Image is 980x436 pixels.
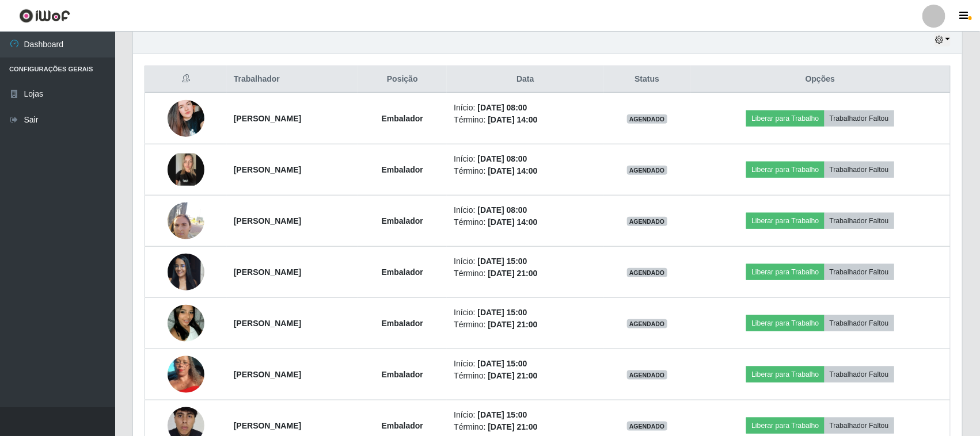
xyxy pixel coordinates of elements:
[478,410,527,419] time: [DATE] 15:00
[454,267,597,280] li: Término:
[454,102,597,114] li: Início:
[478,257,527,266] time: [DATE] 15:00
[627,319,667,328] span: AGENDADO
[227,66,358,93] th: Trabalhador
[168,86,204,151] img: 1709915413982.jpeg
[358,66,447,93] th: Posição
[746,162,824,178] button: Liberar para Trabalho
[488,422,537,431] time: [DATE] 21:00
[825,418,894,434] button: Trabalhador Faltou
[478,308,527,317] time: [DATE] 15:00
[382,165,423,174] strong: Embalador
[746,264,824,280] button: Liberar para Trabalho
[746,366,824,383] button: Liberar para Trabalho
[19,9,70,23] img: CoreUI Logo
[454,409,597,421] li: Início:
[746,418,824,434] button: Liberar para Trabalho
[454,319,597,331] li: Término:
[627,422,667,431] span: AGENDADO
[447,66,603,93] th: Data
[234,165,301,174] strong: [PERSON_NAME]
[488,320,537,329] time: [DATE] 21:00
[454,358,597,370] li: Início:
[234,370,301,379] strong: [PERSON_NAME]
[603,66,690,93] th: Status
[825,110,894,127] button: Trabalhador Faltou
[488,217,537,227] time: [DATE] 14:00
[627,114,667,124] span: AGENDADO
[454,307,597,319] li: Início:
[746,315,824,331] button: Liberar para Trabalho
[234,421,301,430] strong: [PERSON_NAME]
[825,162,894,178] button: Trabalhador Faltou
[627,217,667,226] span: AGENDADO
[168,196,204,245] img: 1728130244935.jpeg
[382,216,423,225] strong: Embalador
[746,110,824,127] button: Liberar para Trabalho
[627,166,667,175] span: AGENDADO
[488,371,537,380] time: [DATE] 21:00
[478,359,527,368] time: [DATE] 15:00
[454,204,597,216] li: Início:
[478,154,527,163] time: [DATE] 08:00
[168,290,204,356] img: 1743267805927.jpeg
[168,334,204,415] img: 1742344231846.jpeg
[454,165,597,177] li: Término:
[478,205,527,215] time: [DATE] 08:00
[454,255,597,267] li: Início:
[454,153,597,165] li: Início:
[627,370,667,380] span: AGENDADO
[825,213,894,229] button: Trabalhador Faltou
[488,269,537,278] time: [DATE] 21:00
[234,216,301,225] strong: [PERSON_NAME]
[382,114,423,123] strong: Embalador
[454,370,597,382] li: Término:
[168,247,204,296] img: 1737733011541.jpeg
[234,319,301,328] strong: [PERSON_NAME]
[234,267,301,277] strong: [PERSON_NAME]
[746,213,824,229] button: Liberar para Trabalho
[488,166,537,175] time: [DATE] 14:00
[382,421,423,430] strong: Embalador
[825,264,894,280] button: Trabalhador Faltou
[382,370,423,379] strong: Embalador
[382,319,423,328] strong: Embalador
[454,114,597,126] li: Término:
[168,154,204,186] img: 1732929504473.jpeg
[234,114,301,123] strong: [PERSON_NAME]
[382,267,423,277] strong: Embalador
[825,315,894,331] button: Trabalhador Faltou
[478,103,527,112] time: [DATE] 08:00
[488,115,537,124] time: [DATE] 14:00
[454,421,597,433] li: Término:
[690,66,950,93] th: Opções
[627,268,667,277] span: AGENDADO
[825,366,894,383] button: Trabalhador Faltou
[454,216,597,228] li: Término:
